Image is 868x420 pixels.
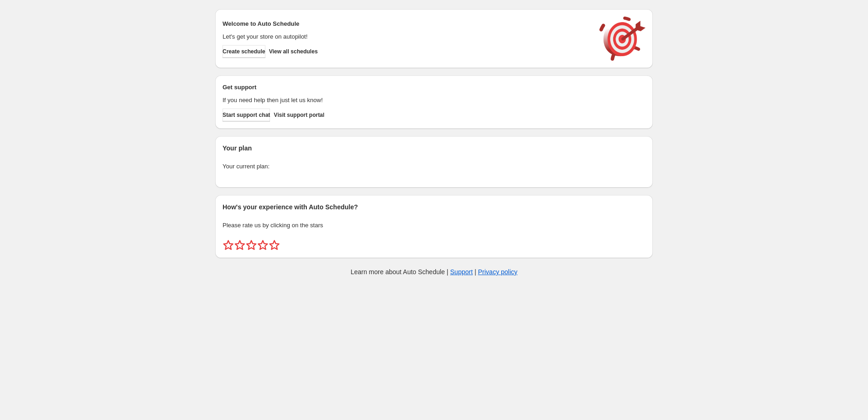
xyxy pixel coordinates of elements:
h2: Welcome to Auto Schedule [223,19,590,29]
h2: Your plan [223,144,645,153]
span: Visit support portal [274,111,324,119]
a: Privacy policy [478,268,518,276]
p: Learn more about Auto Schedule | | [351,267,517,276]
span: View all schedules [269,48,318,55]
a: Start support chat [223,109,270,121]
h2: Get support [223,83,590,92]
p: Let's get your store on autopilot! [223,32,590,41]
p: Your current plan: [223,162,645,171]
span: Start support chat [223,111,270,119]
a: Visit support portal [274,109,324,121]
p: Please rate us by clicking on the stars [223,221,645,230]
button: Create schedule [223,45,265,58]
span: Create schedule [223,48,265,55]
button: View all schedules [269,45,318,58]
a: Support [450,268,473,276]
h2: How's your experience with Auto Schedule? [223,202,645,212]
p: If you need help then just let us know! [223,96,590,105]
